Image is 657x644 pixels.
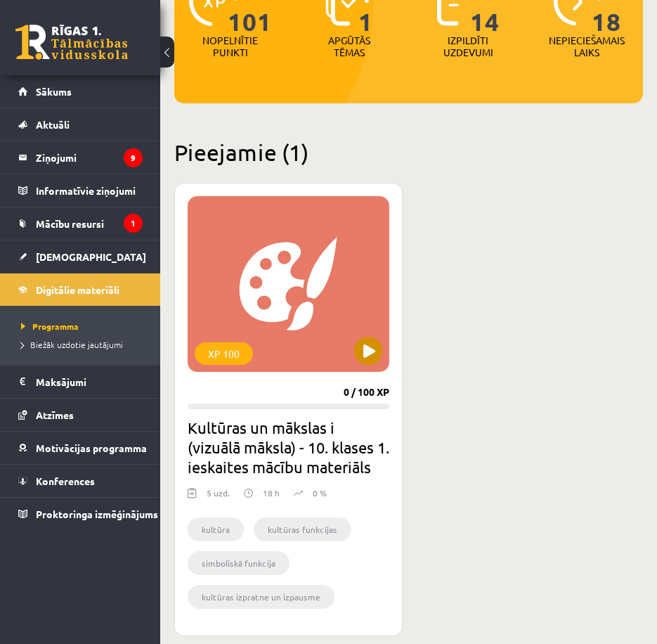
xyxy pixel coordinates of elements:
a: Rīgas 1. Tālmācības vidusskola [15,25,128,60]
a: [DEMOGRAPHIC_DATA] [18,240,143,273]
a: Programma [21,320,146,333]
p: 18 h [263,487,280,499]
a: Ziņojumi9 [18,141,143,174]
a: Atzīmes [18,399,143,431]
span: Proktoringa izmēģinājums [36,508,158,520]
li: simboliskā funkcija [188,551,290,575]
h2: Pieejamie (1) [174,139,643,166]
li: kultūra [188,517,244,541]
a: Aktuāli [18,108,143,141]
a: Maksājumi [18,366,143,398]
span: Digitālie materiāli [36,283,119,296]
li: kultūras izpratne un izpausme [188,585,334,609]
div: 5 uzd. [207,487,230,508]
span: Konferences [36,475,95,487]
span: Mācību resursi [36,217,104,230]
i: 1 [124,214,143,233]
p: 0 % [313,487,327,499]
span: Aktuāli [36,118,70,131]
div: XP 100 [195,342,253,365]
span: [DEMOGRAPHIC_DATA] [36,250,146,263]
a: Sākums [18,75,143,108]
legend: Ziņojumi [36,141,143,174]
span: Atzīmes [36,408,74,421]
p: Apgūtās tēmas [322,34,377,58]
a: Biežāk uzdotie jautājumi [21,338,146,351]
span: Motivācijas programma [36,442,147,454]
a: Motivācijas programma [18,432,143,464]
li: kultūras funkcijas [254,517,351,541]
a: Informatīvie ziņojumi1 [18,174,143,207]
h2: Kultūras un mākslas i (vizuālā māksla) - 10. klases 1. ieskaites mācību materiāls [188,418,389,477]
p: Nopelnītie punkti [202,34,258,58]
p: Nepieciešamais laiks [549,34,625,58]
i: 9 [124,148,143,167]
span: Sākums [36,85,72,98]
span: Programma [21,321,79,332]
span: Biežāk uzdotie jautājumi [21,339,123,350]
legend: Maksājumi [36,366,143,398]
legend: Informatīvie ziņojumi [36,174,143,207]
a: Mācību resursi [18,207,143,240]
p: Izpildīti uzdevumi [441,34,495,58]
a: Konferences [18,465,143,497]
a: Digitālie materiāli [18,273,143,306]
a: Proktoringa izmēģinājums [18,498,143,530]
